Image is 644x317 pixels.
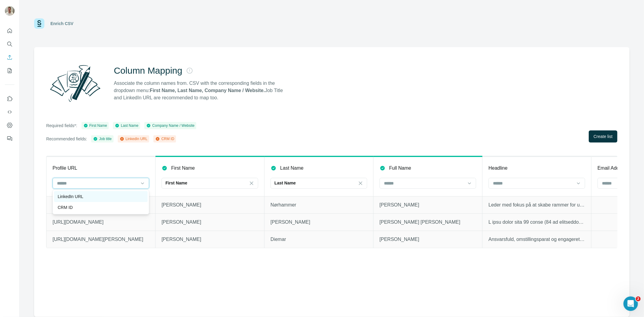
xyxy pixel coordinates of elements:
[271,201,367,209] p: Nørhammer
[5,120,14,131] button: Dashboard
[274,180,296,186] p: Last Name
[5,39,14,50] button: Search
[46,62,104,105] img: Surfe Illustration - Column Mapping
[114,65,182,76] h2: Column Mapping
[489,201,585,209] p: Leder med fokus på at skabe rammer for udvikling af organisationer og medarbejdere.
[5,133,14,144] button: Feedback
[53,165,77,172] p: Profile URL
[93,136,111,142] div: Job title
[271,236,367,243] p: Diemar
[50,21,73,27] div: Enrich CSV
[5,93,14,104] button: Use Surfe on LinkedIn
[34,18,44,29] img: Surfe Logo
[489,236,585,243] p: Ansvarsfuld, omstillingsparat og engageret kollega med energi og stort drive. Jeg fungerer rigtig...
[594,133,613,139] span: Create list
[46,123,77,129] p: Required fields*:
[165,180,187,186] p: First Name
[162,219,258,226] p: [PERSON_NAME]
[53,236,149,243] p: [URL][DOMAIN_NAME][PERSON_NAME]
[271,219,367,226] p: [PERSON_NAME]
[380,219,476,226] p: [PERSON_NAME] [PERSON_NAME]
[162,236,258,243] p: [PERSON_NAME]
[58,194,83,200] p: LinkedIn URL
[5,65,14,76] button: My lists
[380,201,476,209] p: [PERSON_NAME]
[83,123,107,128] div: First Name
[489,219,585,226] p: L ipsu dolor sita 99 conse (84 ad elitseddoe) te Incididun Utla Etdolo, Magnaali- & Enimadmin Ven...
[5,52,14,63] button: Enrich CSV
[389,165,411,172] p: Full Name
[5,107,14,117] button: Use Surfe API
[623,296,638,311] iframe: Intercom live chat
[53,219,149,226] p: [URL][DOMAIN_NAME]
[589,130,617,142] button: Create list
[150,88,265,93] strong: First Name, Last Name, Company Name / Website.
[5,6,14,16] img: Avatar
[155,136,174,142] div: CRM ID
[115,123,138,128] div: Last Name
[598,165,628,172] p: Email Address
[171,165,195,172] p: First Name
[489,165,508,172] p: Headline
[114,80,288,101] p: Associate the column names from. CSV with the corresponding fields in the dropdown menu: Job Titl...
[380,236,476,243] p: [PERSON_NAME]
[162,201,258,209] p: [PERSON_NAME]
[120,136,148,142] div: LinkedIn URL
[280,165,303,172] p: Last Name
[46,136,87,142] p: Recommended fields:
[5,25,14,36] button: Quick start
[146,123,194,128] div: Company Name / Website
[58,204,73,210] p: CRM ID
[636,296,641,301] span: 2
